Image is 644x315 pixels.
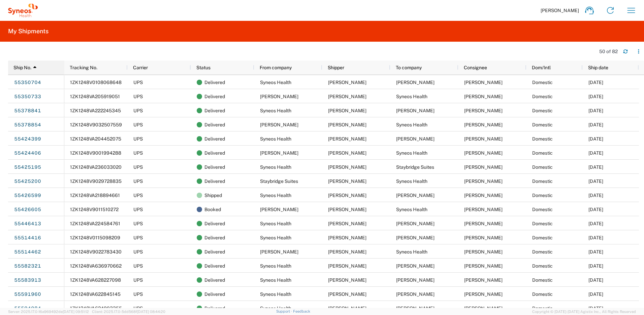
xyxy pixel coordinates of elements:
span: 1ZK1248V0115098209 [70,235,120,240]
span: 04/29/2025 [588,164,603,170]
span: Domestic [532,122,553,127]
span: Staybridge Suites [396,164,434,170]
span: 1ZK1248VA236033020 [70,164,122,170]
a: 55446413 [14,218,41,229]
span: Carrier [133,65,148,70]
span: Juan Gonzalez [328,291,366,297]
span: Delivered [204,160,225,174]
span: UPS [133,164,143,170]
a: 55514462 [14,246,41,257]
span: Syneos Health [260,277,291,283]
a: 55350704 [14,77,41,88]
span: Juan Gonzalez [464,179,503,184]
span: Juan Gonzalez [328,235,366,240]
span: Carly Gershoni [464,291,503,297]
span: Delivered [204,216,225,231]
span: Kurt Becker [260,94,298,99]
span: Syneos Health [396,122,427,127]
span: Juan Gonzalez [464,249,503,254]
a: 55425200 [14,176,41,187]
span: Juan Gonzalez [328,263,366,269]
span: UPS [133,179,143,184]
span: Domestic [532,150,553,156]
span: Greg Harrell [260,207,298,212]
span: 1ZK1248VA204452075 [70,136,121,142]
span: 05/07/2025 [588,249,603,254]
span: 1ZK1248VA218894661 [70,193,120,198]
span: Abigail Vlna [396,277,434,283]
a: 55424399 [14,133,41,144]
span: 1ZK1248V9011510272 [70,207,119,212]
span: Greg Harrell [396,235,434,240]
span: Delivered [204,273,225,287]
span: Domestic [532,221,553,226]
span: 1ZK1248V9032507559 [70,122,122,127]
span: 04/29/2025 [588,193,603,198]
span: 04/29/2025 [588,207,603,212]
span: Juan Gonzalez [328,80,366,85]
a: 55426599 [14,190,41,201]
span: UPS [133,122,143,127]
span: Juan Gonzalez [328,277,366,283]
span: Delivered [204,174,225,188]
span: Kendra Sanders [328,179,366,184]
span: UPS [133,277,143,283]
span: 04/29/2025 [588,136,603,142]
span: Wayne Allen [260,122,298,127]
span: Domestic [532,207,553,212]
span: To company [396,65,422,70]
span: 04/21/2025 [588,80,603,85]
span: UPS [133,263,143,269]
span: 05/14/2025 [588,291,603,297]
span: Domestic [532,80,553,85]
span: Juan Gonzalez [328,108,366,113]
span: UPS [133,80,143,85]
a: 55514416 [14,232,41,243]
span: Delivered [204,118,225,132]
span: Juan Gonzalez [328,164,366,170]
span: Client: 2025.17.0-5dd568f [92,310,165,314]
span: Kurt Becker [396,80,434,85]
span: 1ZK1248VA628227098 [70,277,121,283]
span: Delivered [204,132,225,146]
a: Support [276,309,293,313]
a: 55424406 [14,148,41,158]
span: UPS [133,291,143,297]
span: UPS [133,235,143,240]
span: Eric Stanislaw [396,136,434,142]
span: Dom/Intl [532,65,551,70]
span: Delivered [204,75,225,89]
span: 04/29/2025 [588,150,603,156]
span: Syneos Health [260,235,291,240]
span: Wayne Allen [464,108,503,113]
span: UPS [133,108,143,113]
span: Delivered [204,231,225,245]
a: 55594084 [14,303,41,314]
span: 04/23/2025 [588,108,603,113]
span: Ship date [588,65,608,70]
span: Caleb Ahlers [396,263,434,269]
span: Eric Stanislaw [464,136,503,142]
span: 05/07/2025 [588,235,603,240]
span: Greg Harrell [396,193,434,198]
span: 1ZK1248VA636970662 [70,263,122,269]
span: UPS [133,136,143,142]
span: Juan Gonzalez [464,207,503,212]
span: Kevin Smith [396,221,434,226]
span: 05/14/2025 [588,263,603,269]
span: Abigail Vlna [464,277,503,283]
span: Shipper [328,65,344,70]
span: Syneos Health [260,164,291,170]
span: Ship No. [13,65,31,70]
span: Wayne Allen [328,122,366,127]
span: Domestic [532,164,553,170]
span: 1ZK1248VA205919051 [70,94,120,99]
span: Syneos Health [260,263,291,269]
span: Domestic [532,94,553,99]
span: Domestic [532,193,553,198]
a: Feedback [293,309,310,313]
span: Greg Harrell [328,249,366,254]
span: Domestic [532,235,553,240]
span: Syneos Health [260,306,291,311]
span: Syneos Health [260,108,291,113]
